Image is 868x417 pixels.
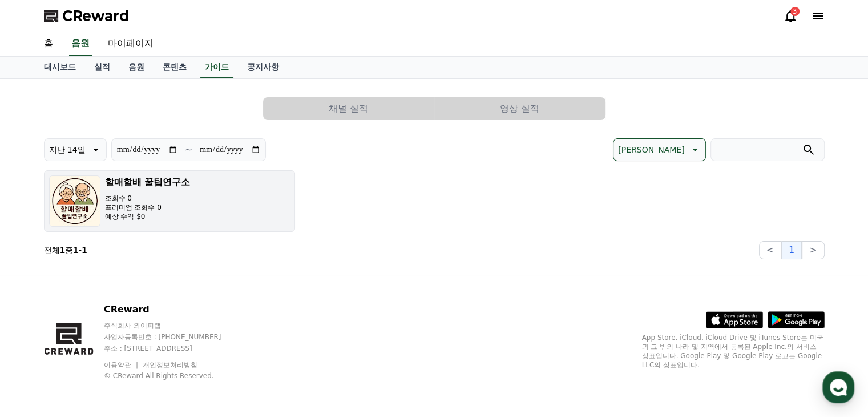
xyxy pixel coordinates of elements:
[781,241,802,259] button: 1
[802,241,824,259] button: >
[119,57,154,78] a: 음원
[200,57,233,78] a: 가이드
[105,194,191,203] p: 조회수 0
[143,361,197,369] a: 개인정보처리방침
[434,97,605,120] button: 영상 실적
[185,143,192,157] p: ~
[238,57,288,78] a: 공지사항
[95,340,128,349] span: Messages
[104,344,243,353] p: 주소 : [STREET_ADDRESS]
[99,32,163,56] a: 마이페이지
[790,7,800,16] div: 3
[44,244,87,256] p: 전체 중 -
[784,9,797,23] a: 3
[263,97,434,120] button: 채널 실적
[105,212,191,221] p: 예상 수익 $0
[69,32,92,56] a: 음원
[104,371,243,380] p: © CReward All Rights Reserved.
[618,142,684,158] p: [PERSON_NAME]
[105,203,191,212] p: 프리미엄 조회수 0
[613,138,705,161] button: [PERSON_NAME]
[44,7,130,25] a: CReward
[104,321,243,330] p: 주식회사 와이피랩
[73,246,79,255] strong: 1
[3,322,75,351] a: Home
[75,322,147,351] a: Messages
[49,142,86,158] p: 지난 14일
[44,170,295,232] button: 할매할배 꿀팁연구소 조회수 0 프리미엄 조회수 0 예상 수익 $0
[49,175,100,227] img: 할매할배 꿀팁연구소
[169,339,197,348] span: Settings
[62,7,130,25] span: CReward
[44,138,107,161] button: 지난 14일
[82,246,87,255] strong: 1
[154,57,196,78] a: 콘텐츠
[35,32,62,56] a: 홈
[104,332,243,342] p: 사업자등록번호 : [PHONE_NUMBER]
[759,241,781,259] button: <
[35,57,85,78] a: 대시보드
[642,333,825,370] p: App Store, iCloud, iCloud Drive 및 iTunes Store는 미국과 그 밖의 나라 및 지역에서 등록된 Apple Inc.의 서비스 상표입니다. Goo...
[104,303,243,316] p: CReward
[147,322,219,351] a: Settings
[29,339,49,348] span: Home
[263,97,434,120] a: 채널 실적
[104,361,140,369] a: 이용약관
[60,246,66,255] strong: 1
[105,175,191,189] h3: 할매할배 꿀팁연구소
[85,57,119,78] a: 실적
